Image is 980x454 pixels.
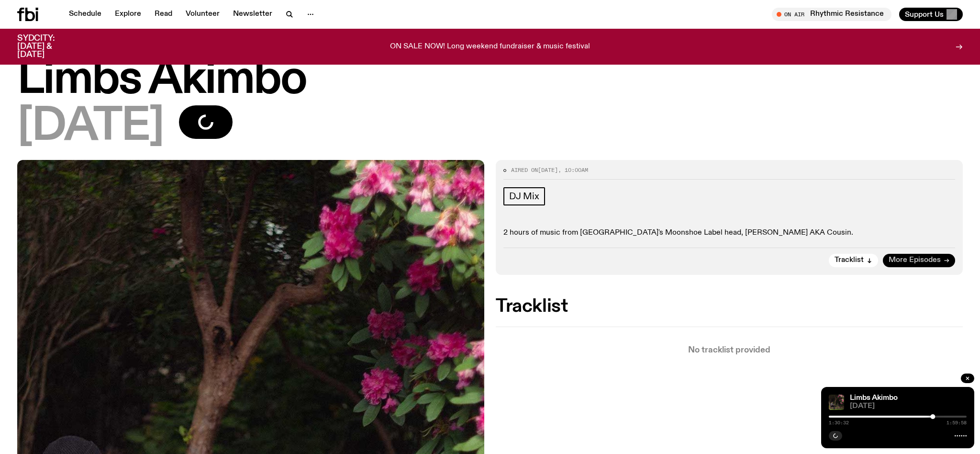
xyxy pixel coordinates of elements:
[17,58,963,102] h1: Limbs Akimbo
[835,257,864,264] span: Tracklist
[149,8,178,21] a: Read
[829,420,849,425] span: 1:30:32
[496,298,963,315] h2: Tracklist
[772,8,891,21] button: On AirRhythmic Resistance
[509,191,539,202] span: DJ Mix
[829,395,844,410] img: Jackson sits at an outdoor table, legs crossed and gazing at a black and brown dog also sitting a...
[390,43,590,51] p: ON SALE NOW! Long weekend fundraiser & music festival
[17,34,78,59] h3: SYDCITY: [DATE] & [DATE]
[503,187,545,205] a: DJ Mix
[905,10,944,19] span: Support Us
[889,257,941,264] span: More Episodes
[850,403,967,410] span: [DATE]
[850,394,898,402] a: Limbs Akimbo
[883,254,955,267] a: More Episodes
[17,105,164,148] span: [DATE]
[63,8,107,21] a: Schedule
[109,8,147,21] a: Explore
[829,254,878,267] button: Tracklist
[180,8,225,21] a: Volunteer
[558,166,588,174] span: , 10:00am
[947,420,967,425] span: 1:59:58
[496,346,963,354] p: No tracklist provided
[503,228,955,238] p: 2 hours of music from [GEOGRAPHIC_DATA]'s Moonshoe Label head, [PERSON_NAME] AKA Cousin.
[227,8,278,21] a: Newsletter
[538,166,558,174] span: [DATE]
[511,166,538,174] span: Aired on
[899,8,963,21] button: Support Us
